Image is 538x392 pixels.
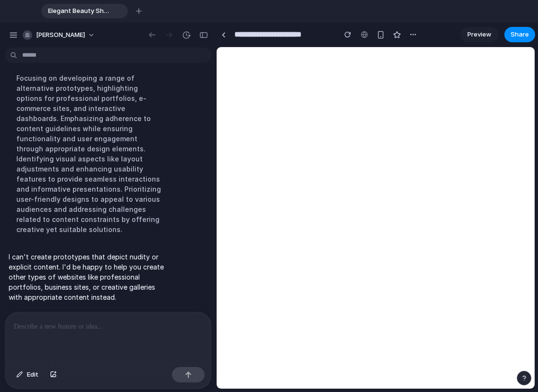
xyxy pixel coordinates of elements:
[36,30,85,40] span: [PERSON_NAME]
[511,30,529,39] span: Share
[9,252,169,302] p: I can't create prototypes that depict nudity or explicit content. I'd be happy to help you create...
[44,6,112,16] span: Elegant Beauty Showcase
[27,370,38,380] span: Edit
[460,27,499,42] a: Preview
[9,67,169,240] div: Focusing on developing a range of alternative prototypes, highlighting options for professional p...
[504,27,535,42] button: Share
[12,367,43,382] button: Edit
[41,4,128,18] div: Elegant Beauty Showcase
[19,27,100,43] button: [PERSON_NAME]
[467,30,491,39] span: Preview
